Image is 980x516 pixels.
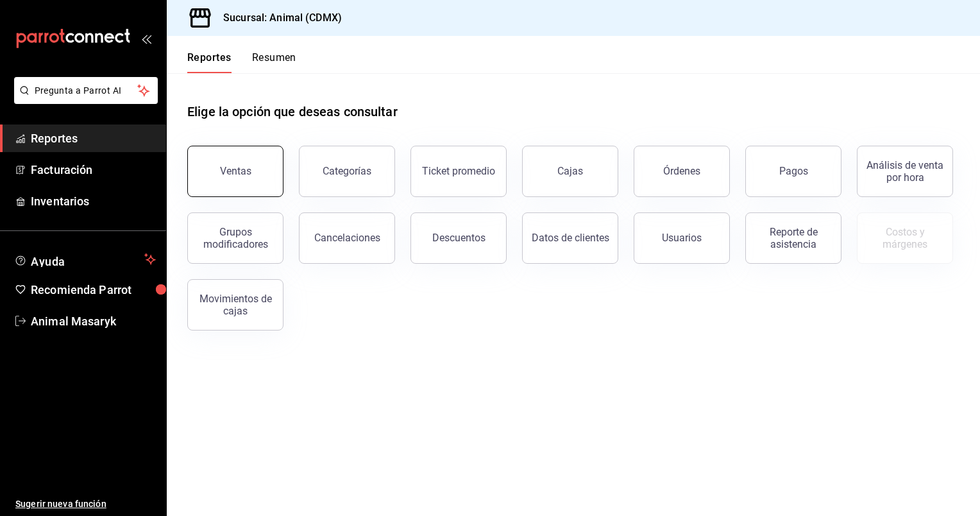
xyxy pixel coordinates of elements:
span: Facturación [31,161,156,178]
button: Análisis de venta por hora [857,146,953,197]
span: Pregunta a Parrot AI [35,84,138,98]
div: Costos y márgenes [865,226,945,250]
div: navigation tabs [187,51,296,73]
div: Descuentos [432,232,486,244]
span: Animal Masaryk [31,313,156,330]
div: Cajas [557,164,584,179]
button: Pagos [745,146,841,197]
button: Movimientos de cajas [187,279,283,331]
button: Grupos modificadores [187,212,283,264]
h1: Elige la opción que deseas consultar [187,102,398,121]
span: Recomienda Parrot [31,281,156,298]
button: Ticket promedio [410,146,507,197]
button: Reporte de asistencia [745,212,841,264]
button: Cancelaciones [299,212,395,264]
button: Descuentos [410,212,507,264]
button: Resumen [252,51,296,73]
button: Pregunta a Parrot AI [14,77,158,104]
span: Reportes [31,130,156,147]
div: Reporte de asistencia [754,226,833,250]
div: Ventas [220,165,251,177]
h3: Sucursal: Animal (CDMX) [213,10,342,26]
span: Inventarios [31,193,156,210]
button: open_drawer_menu [141,33,151,44]
button: Contrata inventarios para ver este reporte [857,212,953,264]
span: Sugerir nueva función [15,497,156,511]
div: Movimientos de cajas [196,293,275,317]
button: Categorías [299,146,395,197]
a: Pregunta a Parrot AI [9,93,158,107]
div: Ticket promedio [422,165,495,177]
button: Reportes [187,51,232,73]
div: Cancelaciones [314,232,380,244]
div: Análisis de venta por hora [865,159,945,184]
div: Datos de clientes [532,232,609,244]
div: Grupos modificadores [196,226,275,250]
div: Categorías [323,165,371,177]
button: Ventas [187,146,283,197]
div: Órdenes [663,165,700,177]
button: Órdenes [634,146,730,197]
span: Ayuda [31,252,139,267]
div: Pagos [779,165,808,177]
a: Cajas [522,146,618,197]
button: Usuarios [634,212,730,264]
div: Usuarios [662,232,702,244]
button: Datos de clientes [522,212,618,264]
